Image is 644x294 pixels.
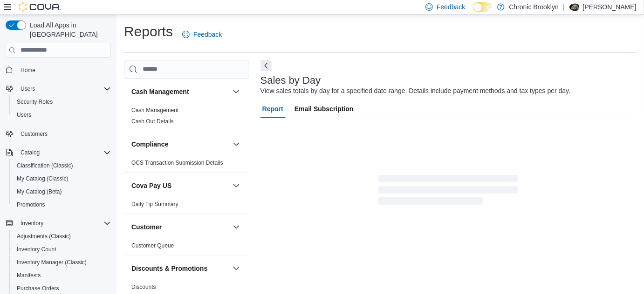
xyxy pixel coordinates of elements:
[13,231,111,242] span: Adjustments (Classic)
[17,83,39,94] button: Users
[231,139,242,150] button: Compliance
[231,180,242,191] button: Cova Pay US
[17,83,111,94] span: Users
[17,285,59,292] span: Purchase Orders
[21,130,48,138] span: Customers
[17,65,39,76] a: Home
[2,82,115,95] button: Users
[17,128,51,140] a: Customers
[131,107,178,114] span: Cash Management
[13,160,111,171] span: Classification (Classic)
[17,272,41,279] span: Manifests
[378,177,518,207] span: Loading
[131,87,189,96] h3: Cash Management
[231,221,242,233] button: Customer
[131,283,156,291] span: Discounts
[13,109,111,120] span: Users
[131,87,229,96] button: Cash Management
[9,172,115,185] button: My Catalog (Classic)
[131,181,229,190] button: Cova Pay US
[260,75,321,86] h3: Sales by Day
[131,118,174,125] span: Cash Out Details
[131,264,207,273] h3: Discounts & Promotions
[178,25,226,44] a: Feedback
[13,186,66,197] a: My Catalog (Beta)
[124,240,249,255] div: Customer
[131,159,223,167] span: OCS Transaction Submission Details
[13,186,111,197] span: My Catalog (Beta)
[2,127,115,140] button: Customers
[17,64,111,76] span: Home
[9,230,115,243] button: Adjustments (Classic)
[17,162,73,169] span: Classification (Classic)
[131,140,229,149] button: Compliance
[509,1,559,13] p: Chronic Brooklyn
[17,175,69,182] span: My Catalog (Classic)
[231,86,242,97] button: Cash Management
[131,140,168,149] h3: Compliance
[260,86,571,96] div: View sales totals by day for a specified date range. Details include payment methods and tax type...
[2,63,115,77] button: Home
[17,201,45,208] span: Promotions
[131,222,229,232] button: Customer
[13,173,111,184] span: My Catalog (Classic)
[13,160,77,171] a: Classification (Classic)
[193,30,222,39] span: Feedback
[13,270,44,281] a: Manifests
[131,242,174,249] a: Customer Queue
[13,244,111,255] span: Inventory Count
[13,109,35,120] a: Users
[17,147,111,158] span: Catalog
[9,159,115,172] button: Classification (Classic)
[19,2,61,12] img: Cova
[9,269,115,282] button: Manifests
[13,173,72,184] a: My Catalog (Classic)
[21,67,35,74] span: Home
[295,100,354,118] span: Email Subscription
[13,270,111,281] span: Manifests
[21,85,35,93] span: Users
[13,231,75,242] a: Adjustments (Classic)
[231,263,242,274] button: Discounts & Promotions
[2,146,115,159] button: Catalog
[124,157,249,172] div: Compliance
[124,105,249,131] div: Cash Management
[9,243,115,256] button: Inventory Count
[9,108,115,121] button: Users
[9,198,115,211] button: Promotions
[13,257,111,268] span: Inventory Manager (Classic)
[13,199,49,210] a: Promotions
[131,118,174,125] a: Cash Out Details
[131,201,178,207] a: Daily Tip Summary
[17,233,71,240] span: Adjustments (Classic)
[9,185,115,198] button: My Catalog (Beta)
[13,257,90,268] a: Inventory Manager (Classic)
[17,246,56,253] span: Inventory Count
[13,283,111,294] span: Purchase Orders
[473,12,473,13] span: Dark Mode
[131,222,162,232] h3: Customer
[13,96,111,107] span: Security Roles
[17,147,43,158] button: Catalog
[124,22,173,41] h1: Reports
[583,1,637,13] p: [PERSON_NAME]
[2,217,115,230] button: Inventory
[17,218,111,229] span: Inventory
[131,160,223,166] a: OCS Transaction Submission Details
[13,96,56,107] a: Security Roles
[124,199,249,214] div: Cova Pay US
[17,218,47,229] button: Inventory
[9,256,115,269] button: Inventory Manager (Classic)
[473,2,493,12] input: Dark Mode
[13,244,60,255] a: Inventory Count
[260,60,272,71] button: Next
[262,100,283,118] span: Report
[17,259,87,266] span: Inventory Manager (Classic)
[131,200,178,208] span: Daily Tip Summary
[26,20,111,39] span: Load All Apps in [GEOGRAPHIC_DATA]
[13,283,63,294] a: Purchase Orders
[562,1,564,13] p: |
[131,107,178,114] a: Cash Management
[13,199,111,210] span: Promotions
[21,149,40,156] span: Catalog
